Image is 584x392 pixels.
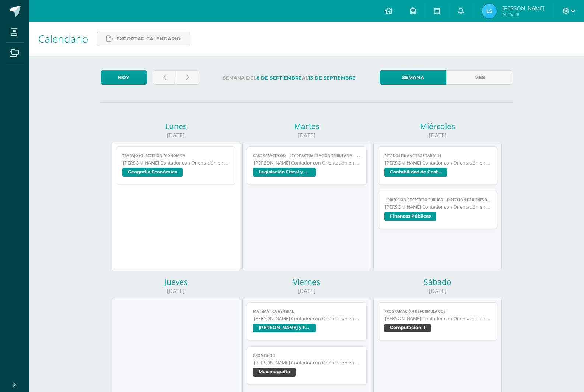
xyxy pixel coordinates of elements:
div: [DATE] [112,287,240,295]
span: Promedio 3 [253,353,360,358]
span: [PERSON_NAME] Contador con Orientación en Computación [385,204,492,210]
span: Legislación Fiscal y Aduanal [253,168,316,177]
div: Viernes [242,277,371,287]
strong: 8 de Septiembre [256,75,302,81]
div: Sábado [373,277,502,287]
span: Contabilidad de Costos [384,168,447,177]
span: Geografía Económica [122,168,183,177]
a: Mes [446,70,513,85]
a: TRABAJO #3 - RECESIÓN ECONOMICA[PERSON_NAME] Contador con Orientación en ComputaciónGeografía Eco... [116,146,236,185]
span: [PERSON_NAME] Contador con Orientación en Computación [254,315,360,322]
span: Mecanografía [253,368,296,377]
span: [PERSON_NAME] Contador con Orientación en Computación [385,160,492,166]
div: Lunes [112,121,240,131]
a: Casos prácticos:  Ley de actualización tributaria.  Ley del IVA.[PERSON_NAME] Contador con Orie... [247,146,367,185]
div: [DATE] [112,131,240,139]
span:  Dirección de crédito público  Dirección de bienes del Estado.  Dirección de adquisiciones del... [384,198,492,202]
span: [PERSON_NAME] Contador con Orientación en Computación [254,360,360,366]
img: 8809868601ad6c95fdc6c2e15b04207a.png [482,4,497,18]
a: Programación de formularios[PERSON_NAME] Contador con Orientación en ComputaciónComputación II [378,302,498,340]
a: Exportar calendario [97,32,190,46]
span: Programación de formularios [384,309,492,314]
span: Estados Financieros Tarea 34 [384,153,492,158]
span: TRABAJO #3 - RECESIÓN ECONOMICA [122,153,230,158]
span: Calendario [38,32,88,46]
a: Estados Financieros Tarea 34[PERSON_NAME] Contador con Orientación en ComputaciónContabilidad de ... [378,146,498,185]
div: Martes [242,121,371,131]
span: Computación II [384,324,431,332]
div: Miércoles [373,121,502,131]
label: Semana del al [205,70,374,85]
span: [PERSON_NAME] Contador con Orientación en Computación [385,315,492,322]
span: Exportar calendario [116,32,181,46]
a: Semana [380,70,446,85]
div: [DATE] [242,287,371,295]
div: Jueves [112,277,240,287]
span: [PERSON_NAME] y Financiero [253,324,316,332]
a: Promedio 3[PERSON_NAME] Contador con Orientación en ComputaciónMecanografía [247,346,367,385]
div: [DATE] [242,131,371,139]
span: [PERSON_NAME] [502,4,545,12]
span: Casos prácticos:  Ley de actualización tributaria.  Ley del IVA. [253,153,360,158]
a: Hoy [101,70,147,85]
span: Finanzas Públicas [384,212,436,221]
span: Matemática General. [253,309,360,314]
div: [DATE] [373,131,502,139]
strong: 13 de Septiembre [308,75,356,81]
div: [DATE] [373,287,502,295]
span: [PERSON_NAME] Contador con Orientación en Computación [123,160,230,166]
span: Mi Perfil [502,11,545,17]
a:  Dirección de crédito público  Dirección de bienes del Estado.  Dirección de adquisiciones del... [378,191,498,229]
a: Matemática General.[PERSON_NAME] Contador con Orientación en Computación[PERSON_NAME] y Financiero [247,302,367,340]
span: [PERSON_NAME] Contador con Orientación en Computación [254,160,360,166]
